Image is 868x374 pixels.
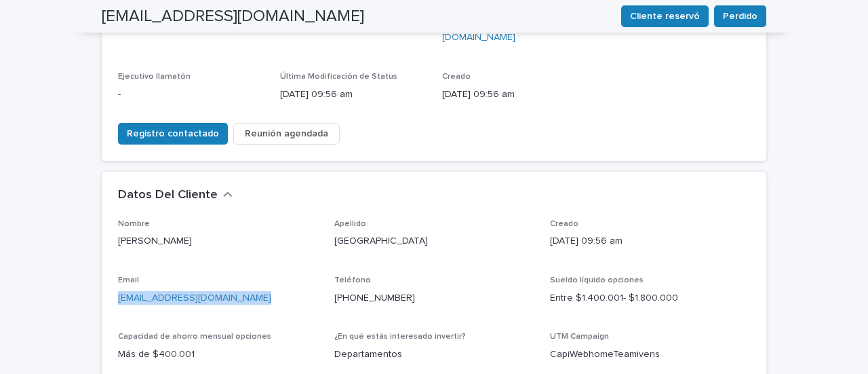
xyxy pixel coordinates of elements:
p: [DATE] 09:56 am [280,88,426,102]
span: Registro contactado [127,127,219,141]
span: Teléfono [334,276,371,284]
button: Datos Del Cliente [118,188,233,203]
span: Perdido [723,10,757,23]
span: UTM Campaign [550,333,609,341]
a: [PHONE_NUMBER] [334,293,415,303]
span: Creado [442,73,471,81]
p: [PERSON_NAME] [118,234,318,248]
span: Última Modificación de Status [280,73,397,81]
span: ¿En qué estás interesado invertir? [334,333,466,341]
button: Perdido [714,5,766,27]
span: Nombre [118,220,150,228]
button: Cliente reservó [621,5,709,27]
h2: Datos Del Cliente [118,188,218,203]
span: Email [118,276,139,284]
span: Sueldo líquido opciones [550,276,644,284]
p: [DATE] 09:56 am [550,234,750,248]
span: Apellido [334,220,366,228]
p: [GEOGRAPHIC_DATA] [334,234,534,248]
p: Departamentos [334,348,534,362]
p: - [118,88,264,102]
p: [DATE] 09:56 am [442,88,588,102]
span: Capacidad de ahorro mensual opciones [118,333,271,341]
span: Creado [550,220,578,228]
p: CapiWebhomeTeamivens [550,348,750,362]
button: Registro contactado [118,123,228,145]
h2: [EMAIL_ADDRESS][DOMAIN_NAME] [102,7,364,26]
span: Cliente reservó [630,10,700,23]
button: Reunión agendada [233,123,340,145]
p: Más de $400.001 [118,348,318,362]
a: [EMAIL_ADDRESS][DOMAIN_NAME] [118,293,271,303]
span: Reunión agendada [245,127,328,141]
span: Ejecutivo llamatón [118,73,191,81]
p: Entre $1.400.001- $1.800.000 [550,291,750,305]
